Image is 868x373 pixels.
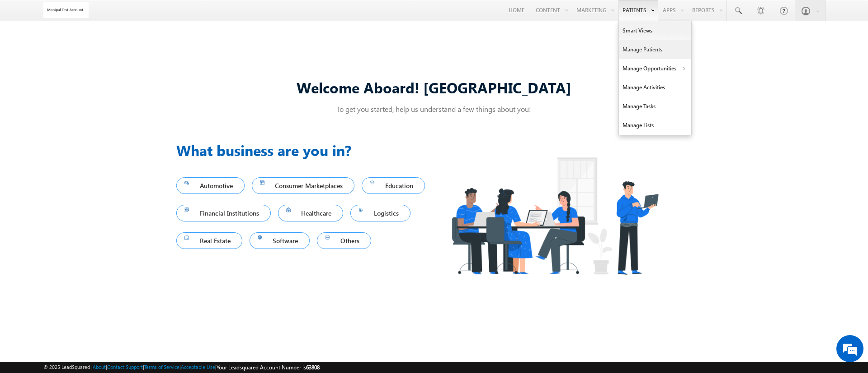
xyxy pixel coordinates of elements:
a: Terms of Service [144,364,179,370]
a: Manage Opportunities [619,59,691,78]
img: Custom Logo [43,2,89,18]
a: Acceptable Use [181,364,215,370]
span: Consumer Marketplaces [260,180,347,192]
span: © 2025 LeadSquared | | | | | [43,363,320,372]
a: Manage Activities [619,78,691,97]
img: Industry.png [434,139,675,292]
a: Manage Patients [619,40,691,59]
h3: What business are you in? [176,139,434,161]
span: Financial Institutions [184,207,263,219]
a: Smart Views [619,21,691,40]
span: Real Estate [184,235,234,247]
a: Manage Tasks [619,97,691,116]
textarea: Type your message and hit 'Enter' [12,83,165,270]
div: Chat with us now [47,47,152,59]
span: Others [325,235,363,247]
span: Education [370,180,417,192]
div: Minimize live chat window [148,5,170,26]
span: Logistics [359,207,402,219]
em: Start Chat [123,278,164,290]
img: d_60004797649_company_0_60004797649 [15,47,38,59]
span: Healthcare [286,207,335,219]
div: Welcome Aboard! [GEOGRAPHIC_DATA] [176,78,692,97]
span: Automotive [184,180,236,192]
span: 63808 [306,364,320,371]
span: Software [258,235,302,247]
a: Manage Lists [619,116,691,135]
span: Your Leadsquared Account Number is [217,364,320,371]
a: Contact Support [107,364,143,370]
a: About [93,364,106,370]
p: To get you started, help us understand a few things about you! [176,104,692,114]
